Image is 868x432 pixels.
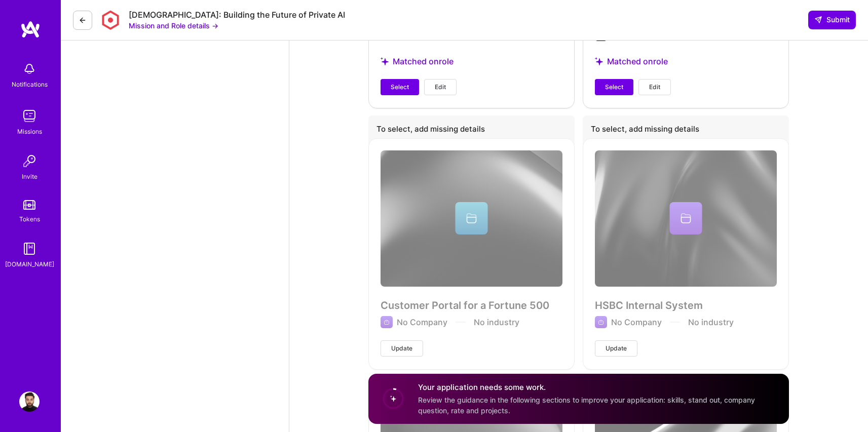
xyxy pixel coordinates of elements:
div: Invite [22,171,37,182]
div: Notifications [12,79,48,90]
div: [DOMAIN_NAME] [5,259,54,269]
a: User Avatar [17,391,42,412]
i: icon LeftArrowDark [79,16,87,24]
span: Edit [435,83,446,92]
button: Update [381,340,423,357]
div: To select, add missing details [368,115,575,145]
button: Edit [424,79,457,95]
span: Review the guidance in the following sections to improve your application: skills, stand out, com... [418,396,755,415]
div: Missions [17,126,42,137]
img: User Avatar [19,391,40,412]
div: Tokens [19,214,40,224]
img: guide book [19,239,40,259]
div: [DEMOGRAPHIC_DATA]: Building the Future of Private AI [129,10,345,20]
button: Mission and Role details → [129,20,218,31]
button: Submit [808,11,856,29]
button: Edit [638,79,671,95]
img: bell [19,59,40,79]
h4: Your application needs some work. [418,382,777,392]
img: logo [20,20,41,38]
div: To select, add missing details [583,115,789,145]
button: Update [595,340,637,357]
span: Edit [649,83,660,92]
span: Select [391,83,409,92]
span: Select [605,83,623,92]
img: tokens [23,200,35,210]
i: icon SendLight [814,16,822,24]
button: Select [595,79,633,95]
button: Select [381,79,419,95]
img: teamwork [19,106,40,126]
span: Submit [814,15,850,25]
span: Update [606,344,627,353]
img: Invite [19,151,40,171]
img: Company Logo [100,10,121,30]
span: Update [391,344,412,353]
